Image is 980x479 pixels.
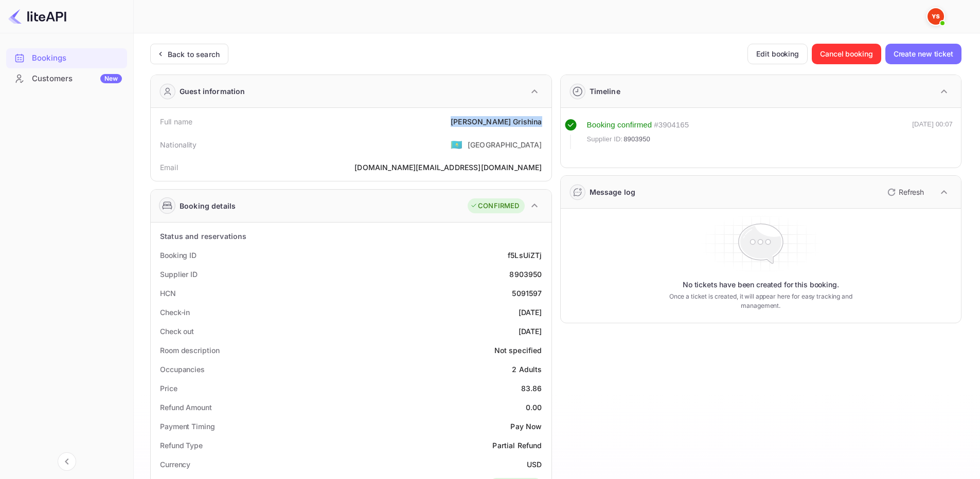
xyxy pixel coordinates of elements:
[587,119,652,131] div: Booking confirmed
[451,135,462,154] span: United States
[587,134,623,144] span: Supplier ID:
[32,52,122,64] div: Bookings
[468,139,542,150] div: [GEOGRAPHIC_DATA]
[160,421,215,432] div: Payment Timing
[747,44,808,64] button: Edit booking
[509,269,542,280] div: 8903950
[6,48,127,68] div: Bookings
[928,8,944,25] img: Yandex Support
[885,44,961,64] button: Create new ticket
[812,44,881,64] button: Cancel booking
[590,187,636,197] div: Message log
[508,250,542,261] div: f5LsUiZTj
[160,116,192,127] div: Full name
[160,345,219,356] div: Room description
[160,162,178,173] div: Email
[160,440,203,451] div: Refund Type
[160,326,194,337] div: Check out
[160,307,190,318] div: Check-in
[526,402,542,413] div: 0.00
[58,452,76,471] button: Collapse navigation
[160,250,197,261] div: Booking ID
[653,292,868,310] p: Once a ticket is created, it will appear here for easy tracking and management.
[492,440,542,451] div: Partial Refund
[654,119,689,131] div: # 3904165
[512,288,542,299] div: 5091597
[6,69,127,88] a: CustomersNew
[6,48,127,67] a: Bookings
[590,86,620,97] div: Timeline
[912,119,953,149] div: [DATE] 00:07
[160,231,246,242] div: Status and reservations
[160,364,205,375] div: Occupancies
[494,345,542,356] div: Not specified
[6,69,127,89] div: CustomersNew
[683,280,839,290] p: No tickets have been created for this booking.
[32,73,122,85] div: Customers
[180,86,245,97] div: Guest information
[160,139,197,150] div: Nationality
[899,187,924,197] p: Refresh
[519,326,542,337] div: [DATE]
[527,459,542,470] div: USD
[160,402,212,413] div: Refund Amount
[470,201,519,211] div: CONFIRMED
[512,364,542,375] div: 2 Adults
[160,269,198,280] div: Supplier ID
[160,383,177,394] div: Price
[100,74,122,83] div: New
[160,288,176,299] div: HCN
[160,459,190,470] div: Currency
[510,421,542,432] div: Pay Now
[8,8,66,25] img: LiteAPI logo
[521,383,542,394] div: 83.86
[519,307,542,318] div: [DATE]
[354,162,542,173] div: [DOMAIN_NAME][EMAIL_ADDRESS][DOMAIN_NAME]
[623,134,650,144] span: 8903950
[180,200,236,211] div: Booking details
[451,116,542,127] div: [PERSON_NAME] Grishina
[168,49,220,60] div: Back to search
[881,184,928,200] button: Refresh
